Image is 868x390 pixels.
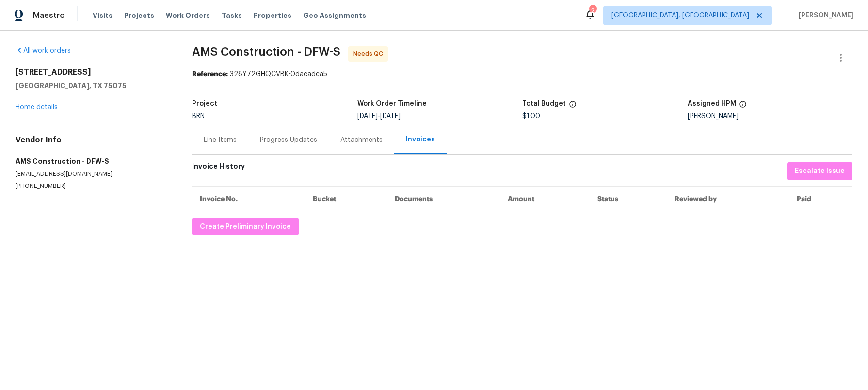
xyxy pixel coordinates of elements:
[192,218,299,236] button: Create Preliminary Invoice
[303,11,366,20] span: Geo Assignments
[192,46,340,58] span: AMS Construction - DFW-S
[204,135,237,145] div: Line Items
[33,11,65,20] span: Maestro
[16,135,169,145] h4: Vendor Info
[16,67,169,77] h2: [STREET_ADDRESS]
[16,170,169,178] p: [EMAIL_ADDRESS][DOMAIN_NAME]
[357,113,378,120] span: [DATE]
[380,113,401,120] span: [DATE]
[260,135,317,145] div: Progress Updates
[353,49,387,59] span: Needs QC
[124,11,154,20] span: Projects
[522,113,540,120] span: $1.00
[589,6,596,16] div: 2
[569,100,577,113] span: The total cost of line items that have been proposed by Opendoor. This sum includes line items th...
[739,100,747,113] span: The hpm assigned to this work order.
[192,100,217,107] h5: Project
[16,104,58,110] a: Home details
[522,100,566,107] h5: Total Budget
[789,186,852,212] th: Paid
[406,135,435,144] div: Invoices
[795,165,845,177] span: Escalate Issue
[16,47,71,54] a: All work orders
[357,100,427,107] h5: Work Order Timeline
[667,186,789,212] th: Reviewed by
[166,11,210,20] span: Work Orders
[688,100,736,107] h5: Assigned HPM
[611,11,749,20] span: [GEOGRAPHIC_DATA], [GEOGRAPHIC_DATA]
[192,71,228,78] b: Reference:
[357,113,401,120] span: -
[340,135,383,145] div: Attachments
[16,81,169,91] h5: [GEOGRAPHIC_DATA], TX 75075
[387,186,500,212] th: Documents
[305,186,387,212] th: Bucket
[16,156,169,166] h5: AMS Construction - DFW-S
[688,113,853,120] div: [PERSON_NAME]
[192,162,245,175] h6: Invoice History
[200,221,291,233] span: Create Preliminary Invoice
[192,186,305,212] th: Invoice No.
[254,11,291,20] span: Properties
[787,162,852,180] button: Escalate Issue
[16,182,169,190] p: [PHONE_NUMBER]
[500,186,589,212] th: Amount
[222,12,242,19] span: Tasks
[93,11,113,20] span: Visits
[795,11,853,20] span: [PERSON_NAME]
[192,113,205,120] span: BRN
[192,69,852,79] div: 328Y72GHQCVBK-0dacadea5
[590,186,667,212] th: Status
